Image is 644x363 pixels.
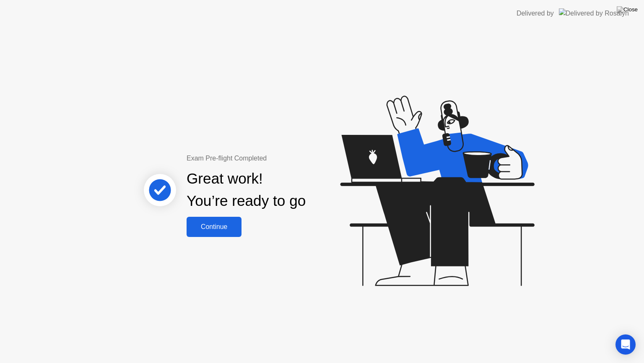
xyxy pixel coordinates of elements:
[187,153,360,163] div: Exam Pre-flight Completed
[189,223,239,231] div: Continue
[559,8,629,18] img: Delivered by Rosalyn
[517,8,554,18] div: Delivered by
[615,334,636,355] div: Open Intercom Messenger
[617,6,638,13] img: Close
[187,168,306,212] div: Great work! You’re ready to go
[187,217,241,237] button: Continue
